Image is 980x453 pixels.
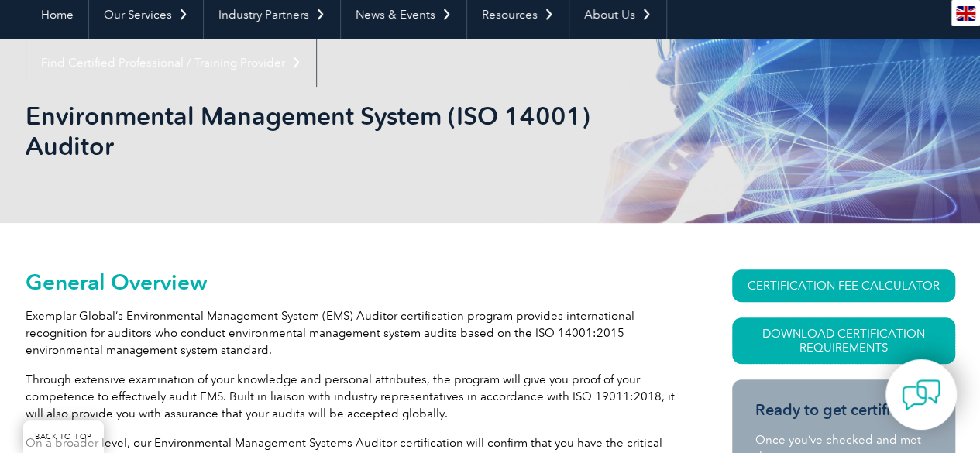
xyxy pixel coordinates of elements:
[26,101,621,161] h1: Environmental Management System (ISO 14001) Auditor
[23,420,104,453] a: BACK TO TOP
[26,39,316,87] a: Find Certified Professional / Training Provider
[755,400,932,420] h3: Ready to get certified?
[956,6,975,21] img: en
[26,307,676,359] p: Exemplar Global’s Environmental Management System (EMS) Auditor certification program provides in...
[902,376,940,414] img: contact-chat.png
[732,269,955,302] a: CERTIFICATION FEE CALCULATOR
[732,317,955,364] a: Download Certification Requirements
[26,269,676,294] h2: General Overview
[26,371,676,422] p: Through extensive examination of your knowledge and personal attributes, the program will give yo...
